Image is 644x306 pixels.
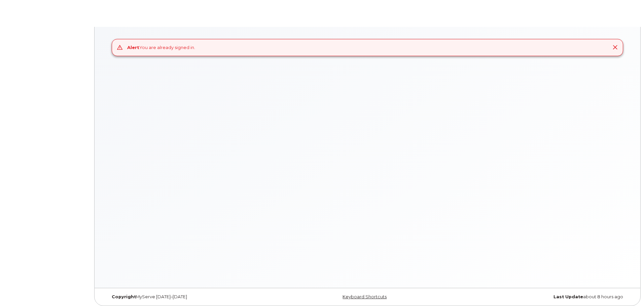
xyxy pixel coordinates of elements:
[343,294,387,299] a: Keyboard Shortcuts
[107,294,281,300] div: MyServe [DATE]–[DATE]
[127,45,139,50] strong: Alert
[553,294,583,299] strong: Last Update
[127,44,195,51] div: You are already signed in.
[112,294,136,299] strong: Copyright
[454,294,628,300] div: about 8 hours ago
